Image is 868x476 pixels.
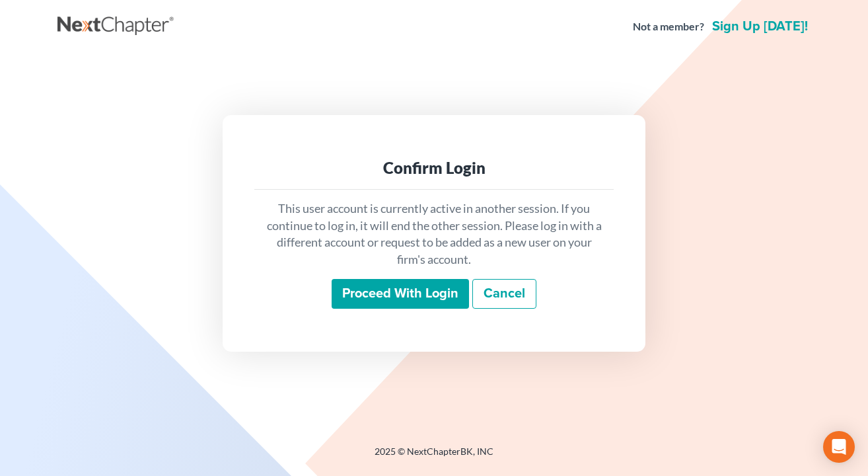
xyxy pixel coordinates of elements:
a: Cancel [472,279,536,309]
input: Proceed with login [332,279,469,309]
strong: Not a member? [633,19,704,34]
div: Confirm Login [265,157,603,178]
p: This user account is currently active in another session. If you continue to log in, it will end ... [265,200,603,268]
div: Open Intercom Messenger [823,431,855,463]
a: Sign up [DATE]! [709,20,811,33]
div: 2025 © NextChapterBK, INC [57,445,811,469]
